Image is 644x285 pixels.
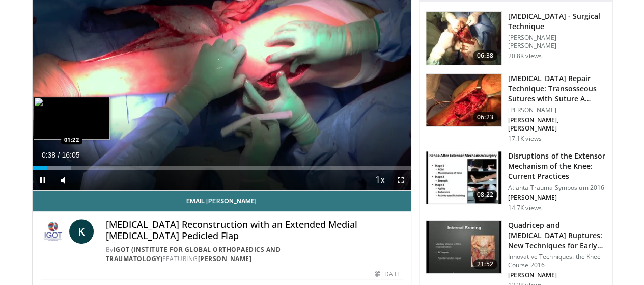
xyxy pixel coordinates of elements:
img: c329ce19-05ea-4e12-b583-111b1ee27852.150x105_q85_crop-smart_upscale.jpg [426,151,501,204]
span: 06:23 [473,112,497,122]
a: [PERSON_NAME] [198,254,252,263]
img: image.jpeg [34,97,110,140]
a: K [69,219,94,244]
p: [PERSON_NAME], [PERSON_NAME] [508,116,606,133]
a: 06:23 [MEDICAL_DATA] Repair Technique: Transosseous Sutures with Suture A… [PERSON_NAME] [PERSON_... [426,73,606,143]
span: 21:52 [473,259,497,269]
p: [PERSON_NAME] [508,194,606,202]
img: a284ffb3-f88c-46bb-88bb-d0d390e931a0.150x105_q85_crop-smart_upscale.jpg [426,74,501,127]
h3: Quadricep and [MEDICAL_DATA] Ruptures: New Techniques for Early Mob… [508,220,606,251]
p: 14.7K views [508,204,542,212]
button: Fullscreen [390,170,411,190]
p: [PERSON_NAME] [PERSON_NAME] [508,34,606,50]
button: Mute [53,170,73,190]
p: 17.1K views [508,135,542,143]
img: AlCdVYZxUWkgWPEX4xMDoxOjA4MTsiGN.150x105_q85_crop-smart_upscale.jpg [426,221,501,274]
a: IGOT (Institute for Global Orthopaedics and Traumatology) [106,245,281,263]
h3: [MEDICAL_DATA] - Surgical Technique [508,11,606,32]
h4: [MEDICAL_DATA] Reconstruction with an Extended Medial [MEDICAL_DATA] Pedicled Flap [106,219,403,241]
div: By FEATURING [106,245,403,264]
p: [PERSON_NAME] [508,271,606,279]
p: Innovative Techniques: the Knee Course 2016 [508,253,606,269]
span: 0:38 [42,151,55,159]
p: [PERSON_NAME] [508,106,606,114]
a: 06:38 [MEDICAL_DATA] - Surgical Technique [PERSON_NAME] [PERSON_NAME] 20.8K views [426,11,606,65]
a: Email [PERSON_NAME] [33,191,411,211]
h3: [MEDICAL_DATA] Repair Technique: Transosseous Sutures with Suture A… [508,73,606,104]
div: Progress Bar [33,166,411,170]
span: 16:05 [62,151,79,159]
div: [DATE] [375,270,402,279]
span: / [58,151,60,159]
a: 08:22 Disruptions of the Extensor Mechanism of the Knee: Current Practices Atlanta Trauma Symposi... [426,151,606,212]
img: Vx8lr-LI9TPdNKgn4xMDoxOjBzMTt2bJ.150x105_q85_crop-smart_upscale.jpg [426,12,501,65]
p: 20.8K views [508,52,542,60]
img: IGOT (Institute for Global Orthopaedics and Traumatology) [41,219,65,244]
button: Pause [33,170,53,190]
span: 08:22 [473,190,497,200]
p: Atlanta Trauma Symposium 2016 [508,184,606,192]
button: Playback Rate [370,170,390,190]
span: 06:38 [473,50,497,61]
h3: Disruptions of the Extensor Mechanism of the Knee: Current Practices [508,151,606,182]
